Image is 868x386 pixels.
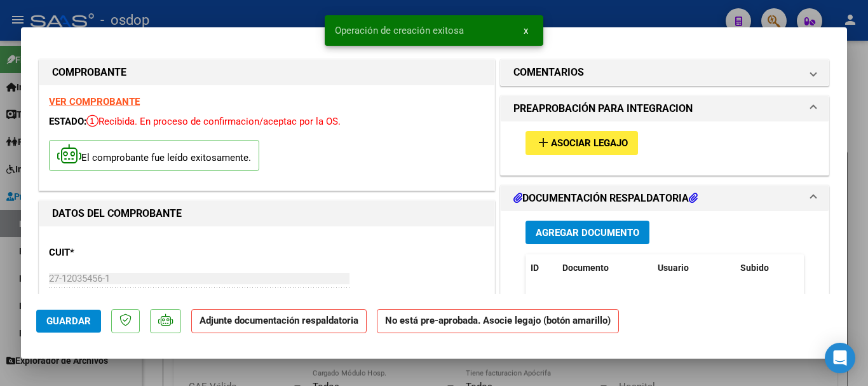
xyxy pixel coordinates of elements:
datatable-header-cell: Documento [557,254,653,282]
button: Agregar Documento [526,221,649,244]
span: Subido [740,263,769,273]
h1: DOCUMENTACIÓN RESPALDATORIA [513,191,698,206]
span: Recibida. En proceso de confirmacion/aceptac por la OS. [86,116,341,127]
mat-expansion-panel-header: PREAPROBACIÓN PARA INTEGRACION [501,96,829,121]
span: x [524,25,528,36]
mat-icon: add [536,135,551,150]
strong: No está pre-aprobada. Asocie legajo (botón amarillo) [377,309,619,334]
span: Asociar Legajo [551,138,628,149]
span: ESTADO: [49,116,86,127]
strong: DATOS DEL COMPROBANTE [52,207,182,219]
span: Guardar [46,315,91,327]
div: PREAPROBACIÓN PARA INTEGRACION [501,121,829,174]
h1: PREAPROBACIÓN PARA INTEGRACION [513,101,693,116]
datatable-header-cell: Usuario [653,254,735,282]
button: Guardar [36,310,101,333]
strong: COMPROBANTE [52,66,126,78]
h1: COMENTARIOS [513,65,584,80]
a: VER COMPROBANTE [49,96,140,107]
button: x [513,19,538,42]
button: Asociar Legajo [526,131,638,155]
span: Usuario [658,263,689,273]
mat-expansion-panel-header: COMENTARIOS [501,60,829,85]
strong: Adjunte documentación respaldatoria [200,315,358,326]
mat-expansion-panel-header: DOCUMENTACIÓN RESPALDATORIA [501,186,829,211]
datatable-header-cell: ID [526,254,557,282]
datatable-header-cell: Acción [799,254,862,282]
p: CUIT [49,245,180,260]
span: Agregar Documento [536,227,639,238]
span: Documento [562,263,609,273]
datatable-header-cell: Subido [735,254,799,282]
span: ID [531,263,539,273]
p: El comprobante fue leído exitosamente. [49,140,259,171]
div: Open Intercom Messenger [825,343,855,373]
span: Operación de creación exitosa [335,24,464,37]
